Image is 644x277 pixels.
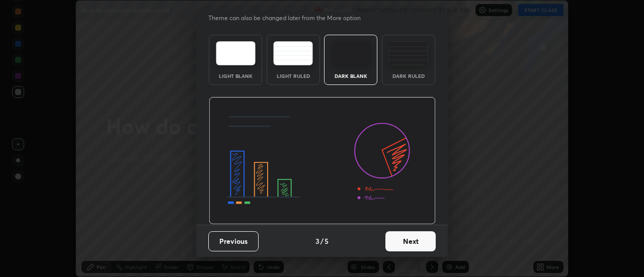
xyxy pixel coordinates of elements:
img: lightRuledTheme.5fabf969.svg [273,41,313,65]
img: darkTheme.f0cc69e5.svg [331,41,371,65]
img: lightTheme.e5ed3b09.svg [216,41,256,65]
h4: / [320,236,324,246]
div: Light Blank [215,73,256,78]
div: Dark Blank [331,73,371,78]
div: Dark Ruled [388,73,429,78]
h4: 5 [325,236,329,246]
h4: 3 [315,236,319,246]
button: Previous [208,231,259,251]
div: Light Ruled [273,73,313,78]
img: darkThemeBanner.d06ce4a2.svg [209,97,436,225]
p: Theme can also be changed later from the More option [208,14,371,23]
button: Next [385,231,436,251]
img: darkRuledTheme.de295e13.svg [388,41,428,65]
